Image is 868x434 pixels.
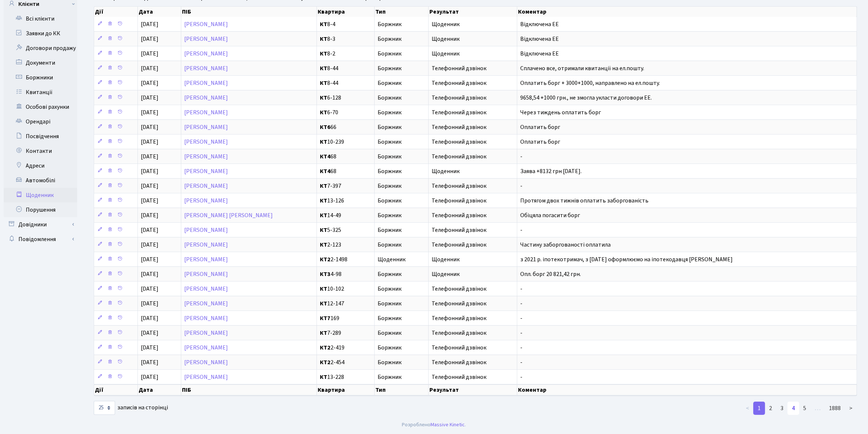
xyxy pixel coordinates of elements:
[378,124,425,130] span: Боржник
[378,374,425,380] span: Боржник
[378,80,425,86] span: Боржник
[320,139,371,145] span: 10-239
[141,20,158,28] span: [DATE]
[432,359,514,365] span: Телефонний дзвінок
[184,211,273,219] a: [PERSON_NAME] [PERSON_NAME]
[432,51,514,57] span: Щоденник
[320,359,371,365] span: 2-454
[378,168,425,174] span: Боржник
[4,173,77,188] a: Автомобілі
[378,301,425,306] span: Боржник
[94,401,168,415] label: записів на сторінці
[4,85,77,100] a: Квитанції
[320,271,371,277] span: 4-98
[320,65,371,71] span: 8-44
[141,285,158,293] span: [DATE]
[520,79,660,87] span: Оплатить борг + 3000+1000, направлено на ел.пошту.
[432,36,514,42] span: Щоденник
[4,232,77,247] a: Повідомлення
[378,345,425,351] span: Боржник
[765,402,776,415] a: 2
[4,26,77,41] a: Заявки до КК
[378,139,425,145] span: Боржник
[320,153,331,161] b: КТ4
[184,226,228,234] a: [PERSON_NAME]
[378,315,425,321] span: Боржник
[320,344,331,352] b: КТ2
[787,402,799,415] a: 4
[184,50,228,58] a: [PERSON_NAME]
[141,226,158,234] span: [DATE]
[184,153,228,161] a: [PERSON_NAME]
[320,373,327,381] b: КТ
[429,384,517,395] th: Результат
[378,359,425,365] span: Боржник
[320,255,331,263] b: КТ2
[432,168,514,174] span: Щоденник
[141,329,158,337] span: [DATE]
[141,255,158,263] span: [DATE]
[184,270,228,278] a: [PERSON_NAME]
[184,182,228,190] a: [PERSON_NAME]
[184,241,228,249] a: [PERSON_NAME]
[432,345,514,351] span: Телефонний дзвінок
[520,108,601,116] span: Через тиждень оплатить борг
[141,108,158,116] span: [DATE]
[94,384,138,395] th: Дії
[138,384,181,395] th: Дата
[320,20,327,28] b: КТ
[320,35,327,43] b: КТ
[432,271,514,277] span: Щоденник
[4,158,77,173] a: Адреси
[320,300,327,308] b: КТ
[184,20,228,28] a: [PERSON_NAME]
[320,183,371,189] span: 7-397
[141,241,158,249] span: [DATE]
[141,182,158,190] span: [DATE]
[320,358,331,366] b: КТ2
[181,384,317,395] th: ПІБ
[432,286,514,292] span: Телефонний дзвінок
[320,95,371,101] span: 6-128
[320,330,371,336] span: 7-289
[378,21,425,27] span: Боржник
[432,154,514,159] span: Телефонний дзвінок
[378,212,425,218] span: Боржник
[141,358,158,366] span: [DATE]
[184,64,228,72] a: [PERSON_NAME]
[141,123,158,131] span: [DATE]
[378,154,425,159] span: Боржник
[432,301,514,306] span: Телефонний дзвінок
[753,402,765,415] a: 1
[184,329,228,337] a: [PERSON_NAME]
[141,153,158,161] span: [DATE]
[141,94,158,102] span: [DATE]
[320,211,327,219] b: КТ
[320,108,327,116] b: КТ
[320,138,327,146] b: КТ
[520,138,560,146] span: Оплатить борг
[94,401,115,415] select: записів на сторінці
[378,36,425,42] span: Боржник
[184,314,228,322] a: [PERSON_NAME]
[375,7,429,17] th: Тип
[520,270,581,278] span: Опл. борг 20 821,42 грн.
[517,7,857,17] th: Коментар
[184,123,228,131] a: [PERSON_NAME]
[520,241,611,249] span: Частину заборгованості оплатила
[317,7,375,17] th: Квартира
[4,188,77,202] a: Щоденник
[184,285,228,293] a: [PERSON_NAME]
[432,110,514,115] span: Телефонний дзвінок
[320,123,331,131] b: КТ6
[4,217,77,232] a: Довідники
[141,314,158,322] span: [DATE]
[4,144,77,158] a: Контакти
[320,242,371,248] span: 2-123
[520,344,522,352] span: -
[184,94,228,102] a: [PERSON_NAME]
[320,314,331,322] b: КТ7
[320,197,327,205] b: КТ
[520,255,733,263] span: з 2021 р. іпотекотримач, з [DATE] оформлюємо на іпотекодавця [PERSON_NAME]
[184,79,228,87] a: [PERSON_NAME]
